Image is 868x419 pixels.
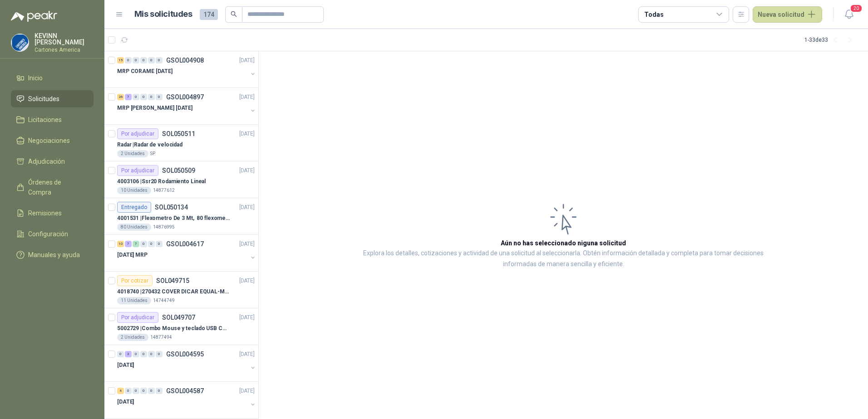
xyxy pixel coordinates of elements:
[239,130,255,138] p: [DATE]
[117,349,256,378] a: 0 3 0 0 0 0 GSOL004595[DATE] [DATE]
[239,203,255,212] p: [DATE]
[140,388,147,394] div: 0
[117,297,151,304] div: 11 Unidades
[117,57,124,63] div: 15
[156,57,163,63] div: 0
[153,187,175,194] p: 14877612
[140,351,147,357] div: 0
[104,161,258,198] a: Por adjudicarSOL050509[DATE] 4003106 |Ssr20 Rodamiento Lineal10 Unidades14877612
[117,94,124,100] div: 26
[117,104,192,112] p: MRP [PERSON_NAME] [DATE]
[28,208,62,218] span: Remisiones
[11,246,94,263] a: Manuales y ayuda
[117,92,256,121] a: 26 7 0 0 0 0 GSOL004897[DATE] MRP [PERSON_NAME] [DATE]
[239,277,255,285] p: [DATE]
[117,241,124,247] div: 10
[11,11,57,22] img: Logo peakr
[117,385,256,414] a: 4 0 0 0 0 0 GSOL004587[DATE] [DATE]
[166,351,204,357] p: GSOL004595
[117,239,256,268] a: 10 7 7 0 0 0 GSOL004617[DATE] [DATE] MRP
[239,240,255,248] p: [DATE]
[140,57,147,63] div: 0
[125,351,132,357] div: 3
[133,57,139,63] div: 0
[28,73,43,83] span: Inicio
[117,388,124,394] div: 4
[153,224,175,231] p: 14876995
[35,47,94,53] p: Cartones America
[239,166,255,175] p: [DATE]
[162,314,195,321] p: SOL049707
[133,94,139,100] div: 0
[117,287,230,296] p: 4018740 | 270432 COVER DICAR EQUAL-MNT M126, 5486
[117,141,182,149] p: Radar | Radar de velocidad
[11,225,94,243] a: Configuración
[166,241,204,247] p: GSOL004617
[117,128,158,139] div: Por adjudicar
[117,361,134,370] p: [DATE]
[148,241,155,247] div: 0
[350,248,777,270] p: Explora los detalles, cotizaciones y actividad de una solicitud al seleccionarla. Obtén informaci...
[156,94,163,100] div: 0
[239,93,255,102] p: [DATE]
[28,115,62,125] span: Licitaciones
[104,125,258,161] a: Por adjudicarSOL050511[DATE] Radar |Radar de velocidad2 UnidadesSP
[501,238,626,248] h3: Aún no has seleccionado niguna solicitud
[150,150,155,157] p: SP
[156,278,189,284] p: SOL049715
[117,214,230,223] p: 4001531 | Flexometro De 3 Mt, 80 flexometros de 3 m Marca Tajima
[28,136,70,146] span: Negociaciones
[644,10,663,19] div: Todas
[850,4,863,13] span: 20
[11,153,94,170] a: Adjudicación
[117,324,230,333] p: 5002729 | Combo Mouse y teclado USB COMBO LOGITECH MK120 TECLADO Y MOUSE ALAMBRICO PLUG-AND-PLAY ...
[104,198,258,235] a: EntregadoSOL050134[DATE] 4001531 |Flexometro De 3 Mt, 80 flexometros de 3 m Marca Tajima80 Unidad...
[150,334,172,341] p: 14877494
[133,351,139,357] div: 0
[104,272,258,308] a: Por cotizarSOL049715[DATE] 4018740 |270432 COVER DICAR EQUAL-MNT M126, 548611 Unidades14744749
[125,388,132,394] div: 0
[140,241,147,247] div: 0
[162,167,195,174] p: SOL050509
[841,6,857,23] button: 20
[125,57,132,63] div: 0
[148,351,155,357] div: 0
[117,67,173,76] p: MRP CORAME [DATE]
[11,111,94,128] a: Licitaciones
[117,165,158,176] div: Por adjudicar
[11,174,94,201] a: Órdenes de Compra
[117,351,124,357] div: 0
[28,250,80,260] span: Manuales y ayuda
[117,150,148,157] div: 2 Unidades
[162,131,195,137] p: SOL050511
[11,34,29,51] img: Company Logo
[166,388,204,394] p: GSOL004587
[239,56,255,65] p: [DATE]
[753,6,822,23] button: Nueva solicitud
[148,94,155,100] div: 0
[11,132,94,149] a: Negociaciones
[133,388,139,394] div: 0
[28,156,65,166] span: Adjudicación
[166,57,204,63] p: GSOL004908
[117,224,151,231] div: 80 Unidades
[239,350,255,359] p: [DATE]
[28,229,68,239] span: Configuración
[239,387,255,395] p: [DATE]
[156,351,163,357] div: 0
[125,241,132,247] div: 7
[148,57,155,63] div: 0
[28,177,85,197] span: Órdenes de Compra
[156,241,163,247] div: 0
[804,33,857,47] div: 1 - 33 de 33
[231,11,237,17] span: search
[35,33,94,45] p: KEVINN [PERSON_NAME]
[155,204,188,210] p: SOL050134
[117,202,151,213] div: Entregado
[156,388,163,394] div: 0
[117,55,256,84] a: 15 0 0 0 0 0 GSOL004908[DATE] MRP CORAME [DATE]
[117,177,206,186] p: 4003106 | Ssr20 Rodamiento Lineal
[117,187,151,194] div: 10 Unidades
[117,312,158,323] div: Por adjudicar
[117,251,148,259] p: [DATE] MRP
